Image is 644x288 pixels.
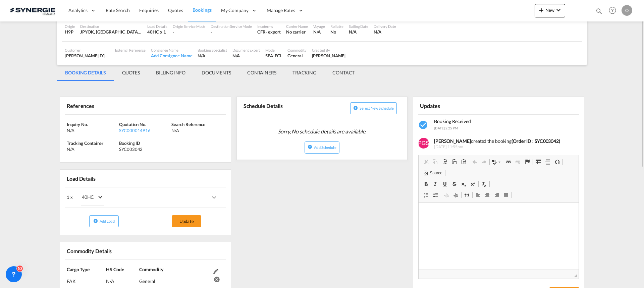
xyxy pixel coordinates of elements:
[265,53,282,59] div: SEA-FCL
[80,29,142,35] div: JPYOK, Yokohama, Japan, Greater China & Far East Asia, Asia Pacific
[232,48,260,53] div: Document Expert
[221,7,249,14] span: My Company
[194,65,239,81] md-tab-item: DOCUMENTS
[147,24,167,29] div: Load Details
[65,245,144,256] div: Commodity Details
[213,275,218,280] md-icon: icon-cancel
[211,29,252,35] div: -
[257,29,266,35] div: CFR
[68,7,88,14] span: Analytics
[210,193,218,201] md-icon: icons/ic_keyboard_arrow_right_black_24px.svg
[622,5,632,16] div: O
[513,158,523,166] a: Unlink
[115,48,146,53] div: External Reference
[139,267,163,272] span: Commodity
[552,158,562,166] a: Insert Special Character
[431,158,440,166] a: Copy (Ctrl+C)
[139,273,210,285] div: General
[151,53,192,59] div: Add Consignee Name
[313,24,325,29] div: Voyage
[67,146,117,152] div: N/A
[151,48,192,53] div: Consignee Name
[431,191,440,199] a: Insert/Remove Bulleted List
[459,158,468,166] a: Paste from Word
[434,144,574,150] span: [DATE] 11:55pm
[324,65,363,81] md-tab-item: CONTACT
[440,180,449,188] a: Underline (Ctrl+U)
[418,138,429,149] img: lwfZ4AAAAGSURBVAMAu3FFAKQsG9IAAAAASUVORK5CYII=
[534,158,543,166] a: Table
[119,122,146,127] span: Quotation No.
[483,191,492,199] a: Centre
[67,127,117,133] div: N/A
[543,158,552,166] a: Insert Horizontal Line
[239,65,284,81] md-tab-item: CONTAINERS
[57,65,114,81] md-tab-item: BOOKING DETAILS
[5,253,29,278] iframe: Chat
[213,269,218,274] md-icon: Edit
[106,273,138,285] div: N/A
[504,158,513,166] a: Link (Ctrl+K)
[350,102,397,114] button: icon-plus-circleSelect new schedule
[434,138,574,145] div: created the booking
[595,7,603,17] div: icon-magnify
[313,29,325,35] div: N/A
[211,24,252,29] div: Destination Service Mode
[595,7,603,15] md-icon: icon-magnify
[468,180,478,188] a: Superscript
[535,4,565,17] button: icon-plus 400-fgNewicon-chevron-down
[349,24,368,29] div: Sailing Date
[65,100,144,111] div: References
[266,29,281,35] div: - export
[171,127,222,133] div: N/A
[434,118,471,124] span: Booking Received
[431,180,440,188] a: Italic (Ctrl+I)
[308,145,312,149] md-icon: icon-plus-circle
[114,65,148,81] md-tab-item: QUOTES
[607,5,618,16] span: Help
[100,219,115,223] span: Add Load
[119,127,170,133] div: SYC000014916
[65,24,75,29] div: Origin
[267,7,295,14] span: Manage Rates
[607,5,622,17] div: Help
[451,191,461,199] a: Increase Indent
[312,53,346,59] div: Pablo Gomez Saldarriaga
[374,29,396,35] div: N/A
[470,158,479,166] a: Undo (Ctrl+Z)
[330,29,343,35] div: No
[462,191,472,199] a: Block Quote
[198,53,227,59] div: N/A
[286,29,308,35] div: No carrier
[67,122,88,127] span: Inquiry No.
[287,53,306,59] div: General
[479,180,489,188] a: Remove Format
[314,145,336,150] span: Add Schedule
[512,138,560,144] b: (Order ID : SYC003042)
[119,140,140,146] span: Booking ID
[479,158,489,166] a: Redo (Ctrl+Y)
[434,138,471,144] b: [PERSON_NAME]
[501,191,511,199] a: Justify
[492,191,501,199] a: Align Right
[257,24,281,29] div: Incoterms
[574,274,577,277] span: Resize
[330,24,343,29] div: Rollable
[265,48,282,53] div: Mode
[172,215,201,227] button: Update
[173,24,205,29] div: Origin Service Mode
[93,219,98,223] md-icon: icon-plus-circle
[65,48,110,53] div: Customer
[193,7,212,13] span: Bookings
[418,100,497,111] div: Updates
[434,126,458,130] span: [DATE] 2:25 PM
[305,141,339,154] button: icon-plus-circleAdd Schedule
[286,24,308,29] div: Carrier Name
[89,215,119,227] button: icon-plus-circleAdd Load
[440,158,449,166] a: Paste (Ctrl+V)
[421,158,431,166] a: Cut (Ctrl+X)
[490,158,502,166] a: Spell Check As You Type
[421,169,444,177] a: Source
